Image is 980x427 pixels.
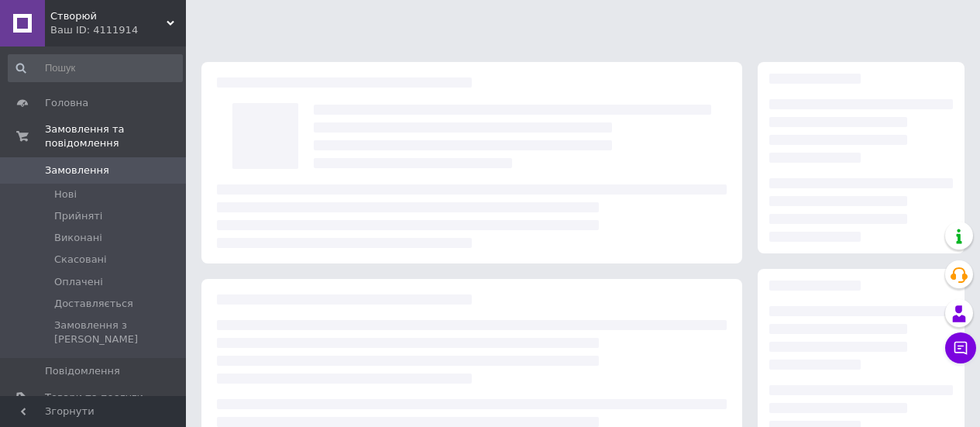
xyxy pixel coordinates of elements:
span: Замовлення та повідомлення [45,122,186,150]
span: Замовлення з [PERSON_NAME] [54,319,181,346]
span: Повідомлення [45,364,120,378]
input: Пошук [8,54,183,82]
span: Прийняті [54,209,102,223]
span: Доставляється [54,297,133,311]
span: Виконані [54,231,102,245]
span: Замовлення [45,164,109,177]
span: Товари та послуги [45,391,143,405]
button: Чат з покупцем [945,332,976,363]
span: Головна [45,96,88,110]
div: Ваш ID: 4111914 [50,23,186,37]
span: Оплачені [54,275,103,289]
span: Скасовані [54,253,107,267]
span: Нові [54,188,77,201]
span: Створюй [50,9,167,23]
